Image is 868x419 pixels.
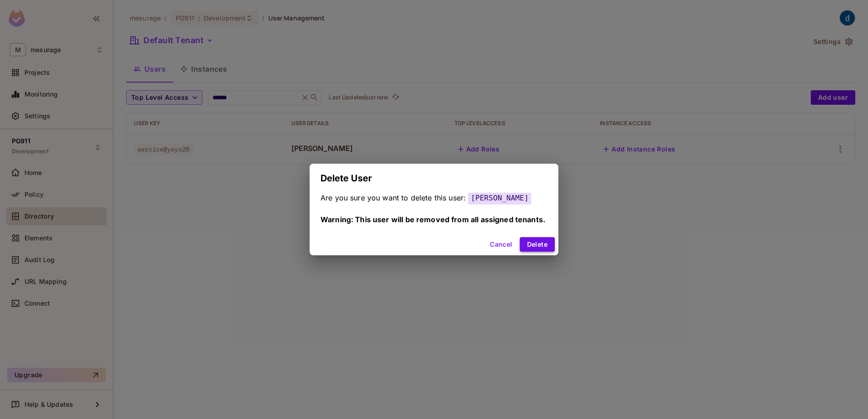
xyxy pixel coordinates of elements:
[520,237,555,252] button: Delete
[468,191,531,205] span: [PERSON_NAME]
[321,193,466,202] span: Are you sure you want to delete this user:
[486,237,516,252] button: Cancel
[310,164,558,193] h2: Delete User
[321,215,545,224] span: Warning: This user will be removed from all assigned tenants.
